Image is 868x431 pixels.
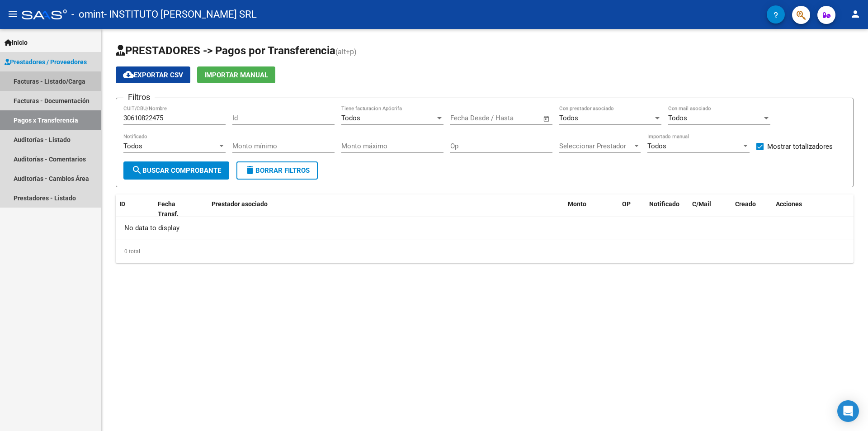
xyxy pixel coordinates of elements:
[154,194,195,224] datatable-header-cell: Fecha Transf.
[208,194,564,224] datatable-header-cell: Prestador asociado
[123,69,134,80] mat-icon: cloud_download
[646,194,689,224] datatable-header-cell: Notificado
[119,200,125,208] span: ID
[618,194,646,224] datatable-header-cell: OP
[245,166,310,175] span: Borrar Filtros
[559,114,578,122] span: Todos
[647,142,666,150] span: Todos
[116,66,190,83] button: Exportar CSV
[116,217,854,240] div: No data to display
[5,38,28,47] span: Inicio
[71,5,104,24] span: - omint
[123,142,142,150] span: Todos
[495,114,539,122] input: Fecha fin
[5,57,87,67] span: Prestadores / Proveedores
[116,44,335,57] span: PRESTADORES -> Pagos por Transferencia
[564,194,618,224] datatable-header-cell: Monto
[116,240,854,263] div: 0 total
[236,161,318,180] button: Borrar Filtros
[335,47,357,56] span: (alt+p)
[450,114,487,122] input: Fecha inicio
[245,165,255,175] mat-icon: delete
[132,166,221,175] span: Buscar Comprobante
[568,200,586,208] span: Monto
[116,194,154,224] datatable-header-cell: ID
[772,194,854,224] datatable-header-cell: Acciones
[559,142,632,150] span: Seleccionar Prestador
[622,200,631,208] span: OP
[837,400,859,422] div: Open Intercom Messenger
[104,5,257,24] span: - INSTITUTO [PERSON_NAME] SRL
[692,200,711,208] span: C/Mail
[341,114,360,122] span: Todos
[132,165,142,175] mat-icon: search
[767,141,833,152] span: Mostrar totalizadores
[204,71,268,79] span: Importar Manual
[776,200,802,208] span: Acciones
[668,114,687,122] span: Todos
[158,200,179,218] span: Fecha Transf.
[735,200,756,208] span: Creado
[123,91,155,104] h3: Filtros
[197,66,275,83] button: Importar Manual
[731,194,772,224] datatable-header-cell: Creado
[123,71,183,79] span: Exportar CSV
[123,161,229,180] button: Buscar Comprobante
[212,200,268,208] span: Prestador asociado
[850,9,861,19] mat-icon: person
[649,200,679,208] span: Notificado
[7,9,18,19] mat-icon: menu
[542,114,552,124] button: Open calendar
[689,194,731,224] datatable-header-cell: C/Mail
